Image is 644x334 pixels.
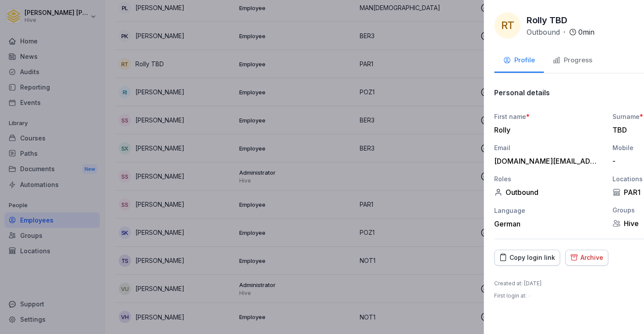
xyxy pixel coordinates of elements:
[494,112,604,121] div: First name
[494,250,560,266] button: Copy login link
[527,14,567,27] p: Rolly TBD
[494,126,599,134] div: Rolly
[494,88,550,97] p: Personal details
[527,27,560,37] p: Outbound
[494,157,599,165] div: [DOMAIN_NAME][EMAIL_ADDRESS][DOMAIN_NAME]
[578,27,594,37] p: 0 min
[528,292,531,299] span: –
[494,188,604,197] div: Outbound
[565,250,608,266] button: Archive
[494,143,604,152] div: Email
[494,206,604,215] div: Language
[527,27,594,37] div: ·
[494,280,541,287] p: Created at : [DATE]
[499,253,555,262] div: Copy login link
[494,49,544,73] button: Profile
[570,253,603,262] div: Archive
[552,55,592,65] div: Progress
[503,55,535,65] div: Profile
[494,12,520,39] div: RT
[494,174,604,183] div: Roles
[544,49,601,73] button: Progress
[494,292,531,300] p: First login at :
[494,219,604,228] div: German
